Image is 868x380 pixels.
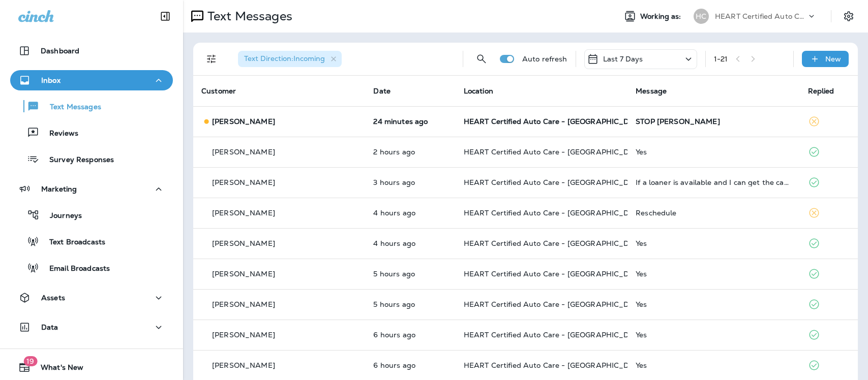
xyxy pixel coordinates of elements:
p: [PERSON_NAME] [212,270,275,278]
div: Reschedule [636,209,791,217]
button: Dashboard [10,41,173,61]
p: Aug 18, 2025 02:18 PM [373,148,447,156]
span: HEART Certified Auto Care - [GEOGRAPHIC_DATA] [464,208,646,217]
p: Aug 18, 2025 04:34 PM [373,117,447,125]
div: Yes [636,331,791,339]
span: Location [464,86,493,96]
div: 1 - 21 [714,55,728,63]
p: Inbox [41,76,61,84]
p: Aug 18, 2025 12:27 PM [373,209,447,217]
button: Inbox [10,70,173,90]
button: 19What's New [10,357,173,377]
p: [PERSON_NAME] [212,209,275,217]
p: Marketing [41,185,77,193]
p: Dashboard [41,47,79,55]
button: Assets [10,288,173,308]
p: Email Broadcasts [39,264,110,274]
span: Date [373,86,391,96]
p: [PERSON_NAME] [212,331,275,339]
p: Aug 18, 2025 11:08 AM [373,300,447,308]
p: Auto refresh [522,55,567,63]
span: HEART Certified Auto Care - [GEOGRAPHIC_DATA] [464,300,646,309]
button: Data [10,317,173,337]
p: Aug 18, 2025 01:10 PM [373,178,447,186]
p: [PERSON_NAME] [212,361,275,369]
span: HEART Certified Auto Care - [GEOGRAPHIC_DATA] [464,239,646,248]
button: Email Broadcasts [10,257,173,278]
button: Journeys [10,204,173,226]
button: Search Messages [471,49,492,69]
div: Yes [636,270,791,278]
p: Text Messages [40,103,101,112]
p: Aug 18, 2025 11:52 AM [373,270,447,278]
span: HEART Certified Auto Care - [GEOGRAPHIC_DATA] [464,147,646,156]
button: Settings [840,7,858,25]
button: Text Broadcasts [10,231,173,252]
span: HEART Certified Auto Care - [GEOGRAPHIC_DATA] [464,178,646,187]
p: Aug 18, 2025 10:47 AM [373,331,447,339]
span: HEART Certified Auto Care - [GEOGRAPHIC_DATA] [464,330,646,339]
p: Last 7 Days [603,55,643,63]
div: Yes [636,239,791,247]
span: What's New [31,363,83,375]
p: Survey Responses [39,155,114,165]
p: Reviews [39,129,78,139]
span: Message [636,86,667,96]
div: HC [694,9,709,24]
p: [PERSON_NAME] [212,239,275,247]
p: [PERSON_NAME] [212,300,275,308]
p: Aug 18, 2025 10:23 AM [373,361,447,369]
div: Text Direction:Incoming [238,51,342,67]
p: Journeys [40,211,82,221]
p: [PERSON_NAME] [212,117,275,125]
span: Working as: [640,12,683,21]
span: 19 [23,356,37,366]
p: [PERSON_NAME] [212,178,275,186]
p: Assets [41,294,65,302]
p: HEART Certified Auto Care [715,12,806,20]
div: If a loaner is available and I can get the car same day? [636,178,791,186]
div: Yes [636,300,791,308]
span: HEART Certified Auto Care - [GEOGRAPHIC_DATA] [464,361,646,370]
span: Replied [808,86,834,96]
button: Filters [201,49,222,69]
p: Text Messages [203,9,292,24]
p: Aug 18, 2025 12:11 PM [373,239,447,247]
p: Data [41,323,58,331]
button: Reviews [10,122,173,143]
span: Text Direction : Incoming [244,54,325,63]
button: Marketing [10,179,173,199]
p: Text Broadcasts [39,238,105,247]
div: Yes [636,148,791,156]
button: Text Messages [10,96,173,117]
span: Customer [201,86,236,96]
p: [PERSON_NAME] [212,148,275,156]
button: Collapse Sidebar [151,6,179,26]
p: New [825,55,841,63]
div: STOP Michael Jackson [636,117,791,125]
button: Survey Responses [10,148,173,170]
span: HEART Certified Auto Care - [GEOGRAPHIC_DATA] [464,117,646,126]
span: HEART Certified Auto Care - [GEOGRAPHIC_DATA] [464,269,646,278]
div: Yes [636,361,791,369]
